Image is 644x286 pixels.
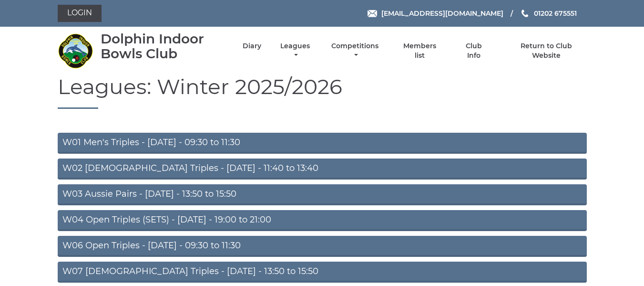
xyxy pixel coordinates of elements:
a: Phone us 01202 675551 [520,8,577,19]
img: Dolphin Indoor Bowls Club [58,33,93,69]
a: Leagues [278,42,312,60]
a: Competitions [329,42,381,60]
a: W06 Open Triples - [DATE] - 09:30 to 11:30 [58,236,587,257]
a: W01 Men's Triples - [DATE] - 09:30 to 11:30 [58,133,587,154]
a: Club Info [459,42,490,60]
a: Return to Club Website [506,42,586,60]
a: Email [EMAIL_ADDRESS][DOMAIN_NAME] [368,8,503,19]
a: Members list [398,42,441,60]
a: Diary [243,42,261,51]
a: W03 Aussie Pairs - [DATE] - 13:50 to 15:50 [58,184,587,205]
h1: Leagues: Winter 2025/2026 [58,75,587,109]
img: Email [368,10,377,17]
a: W02 [DEMOGRAPHIC_DATA] Triples - [DATE] - 11:40 to 13:40 [58,159,587,180]
a: W04 Open Triples (SETS) - [DATE] - 19:00 to 21:00 [58,210,587,231]
span: 01202 675551 [534,9,577,18]
a: Login [58,5,102,22]
div: Dolphin Indoor Bowls Club [101,32,226,61]
img: Phone us [521,10,528,17]
a: W07 [DEMOGRAPHIC_DATA] Triples - [DATE] - 13:50 to 15:50 [58,262,587,283]
span: [EMAIL_ADDRESS][DOMAIN_NAME] [381,9,503,18]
